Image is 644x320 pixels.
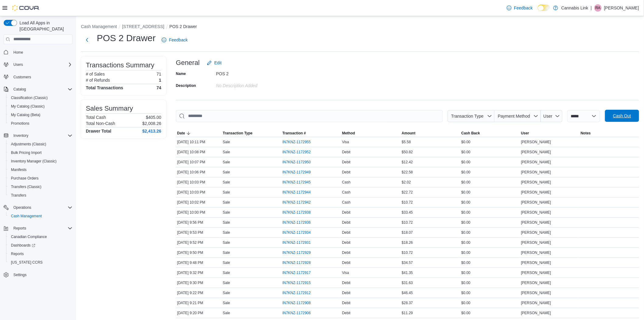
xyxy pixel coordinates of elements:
[11,176,39,181] span: Purchase Orders
[342,250,351,255] span: Debit
[11,132,72,139] span: Inventory
[581,131,591,136] span: Notes
[544,114,553,119] span: User
[11,193,26,198] span: Transfers
[605,110,639,122] button: Cash Out
[282,280,311,285] span: IN7KNZ-1172915
[1,131,75,140] button: Inventory
[13,133,28,138] span: Inventory
[159,34,190,46] a: Feedback
[282,289,317,297] button: IN7KNZ-1172912
[282,249,317,256] button: IN7KNZ-1172929
[214,60,222,66] span: Edit
[9,250,72,258] span: Reports
[9,111,72,119] span: My Catalog (Beta)
[11,73,72,81] span: Customers
[176,199,222,206] div: [DATE] 10:02 PM
[6,241,75,250] a: Dashboards
[6,148,75,157] button: Bulk Pricing Import
[521,260,551,265] span: [PERSON_NAME]
[402,280,413,285] span: $31.63
[170,24,197,29] button: POS 2 Drawer
[6,183,75,191] button: Transfers (Classic)
[402,260,413,265] span: $34.57
[282,240,311,245] span: IN7KNZ-1172931
[13,62,23,67] span: Users
[282,239,317,246] button: IN7KNZ-1172931
[11,204,34,211] button: Operations
[9,158,72,165] span: Inventory Manager (Classic)
[282,229,317,236] button: IN7KNZ-1172934
[514,5,533,11] span: Feedback
[223,300,230,305] p: Sale
[11,86,72,93] span: Catalog
[11,86,28,93] button: Catalog
[169,37,187,43] span: Feedback
[9,103,47,110] a: My Catalog (Classic)
[282,210,311,215] span: IN7KNZ-1172938
[9,242,72,249] span: Dashboards
[216,69,298,76] div: POS 2
[223,180,230,185] p: Sale
[9,94,72,101] span: Classification (Classic)
[11,48,72,56] span: Home
[13,272,26,277] span: Settings
[9,233,72,240] span: Canadian Compliance
[460,299,520,307] div: $0.00
[521,240,551,245] span: [PERSON_NAME]
[176,83,196,88] label: Description
[11,271,29,279] a: Settings
[282,138,317,146] button: IN7KNZ-1172955
[11,225,29,232] button: Reports
[11,112,40,117] span: My Catalog (Beta)
[176,169,222,176] div: [DATE] 10:06 PM
[176,110,443,122] input: This is a search bar. As you type, the results lower in the page will automatically filter.
[11,61,25,68] button: Users
[402,131,415,136] span: Amount
[1,60,75,69] button: Users
[176,249,222,256] div: [DATE] 9:50 PM
[282,179,317,186] button: IN7KNZ-1172945
[176,299,222,307] div: [DATE] 9:21 PM
[460,189,520,196] div: $0.00
[13,75,31,80] span: Customers
[176,138,222,146] div: [DATE] 10:11 PM
[9,140,72,148] span: Adjustments (Classic)
[341,130,401,137] button: Method
[281,130,341,137] button: Transaction #
[402,250,413,255] span: $10.72
[6,174,75,183] button: Purchase Orders
[159,78,161,83] p: 1
[460,209,520,216] div: $0.00
[460,259,520,266] div: $0.00
[156,85,161,90] h4: 74
[402,230,413,235] span: $18.07
[342,131,355,136] span: Method
[342,150,351,155] span: Debit
[342,190,351,195] span: Cash
[12,5,40,11] img: Cova
[223,160,230,165] p: Sale
[223,280,230,285] p: Sale
[6,165,75,174] button: Manifests
[177,131,185,136] span: Date
[342,270,349,275] span: Visa
[6,140,75,148] button: Adjustments (Classic)
[461,131,480,136] span: Cash Back
[282,270,311,275] span: IN7KNZ-1172917
[11,214,42,219] span: Cash Management
[282,309,317,317] button: IN7KNZ-1172906
[342,200,351,205] span: Cash
[223,220,230,225] p: Sale
[9,259,72,266] span: Washington CCRS
[282,148,317,156] button: IN7KNZ-1172952
[11,167,26,172] span: Manifests
[9,212,44,220] a: Cash Management
[282,290,311,295] span: IN7KNZ-1172912
[86,85,123,90] h4: Total Transactions
[282,269,317,276] button: IN7KNZ-1172917
[521,270,551,275] span: [PERSON_NAME]
[282,199,317,206] button: IN7KNZ-1172942
[282,299,317,307] button: IN7KNZ-1172908
[176,179,222,186] div: [DATE] 10:03 PM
